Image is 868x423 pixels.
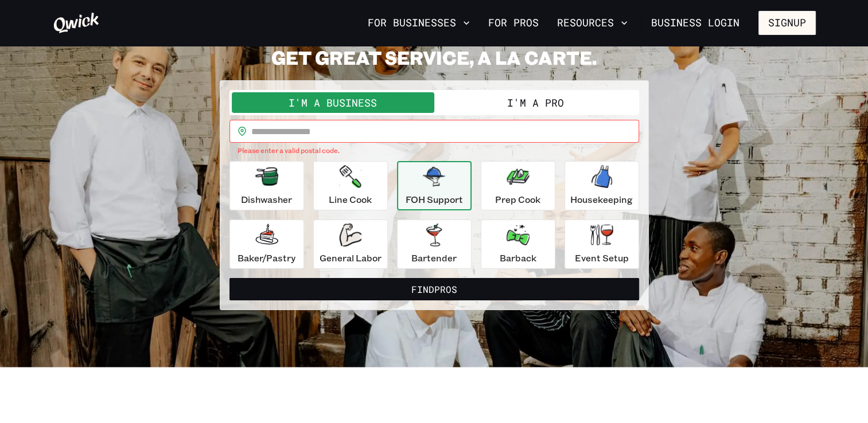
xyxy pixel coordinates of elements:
button: Barback [481,220,555,269]
p: Housekeeping [570,193,633,206]
button: Event Setup [565,220,639,269]
button: FOH Support [397,161,472,210]
button: For Businesses [363,13,474,33]
button: Housekeeping [565,161,639,210]
a: Business Login [641,11,749,35]
p: Please enter a valid postal code. [238,145,631,156]
h2: GET GREAT SERVICE, A LA CARTE. [220,46,649,69]
button: I'm a Business [232,92,434,113]
p: Prep Cook [495,193,540,206]
a: For Pros [484,13,543,33]
p: Event Setup [575,251,629,265]
p: Bartender [411,251,457,265]
button: Bartender [397,220,472,269]
p: Barback [500,251,536,265]
button: Baker/Pastry [229,220,304,269]
button: Line Cook [313,161,388,210]
p: Dishwasher [241,193,292,206]
button: Signup [758,11,816,35]
button: FindPros [229,278,639,301]
p: FOH Support [406,193,463,206]
p: General Labor [320,251,382,265]
button: Dishwasher [229,161,304,210]
button: Resources [552,13,632,33]
button: General Labor [313,220,388,269]
p: Line Cook [329,193,372,206]
button: Prep Cook [481,161,555,210]
button: I'm a Pro [434,92,637,113]
p: Baker/Pastry [238,251,295,265]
